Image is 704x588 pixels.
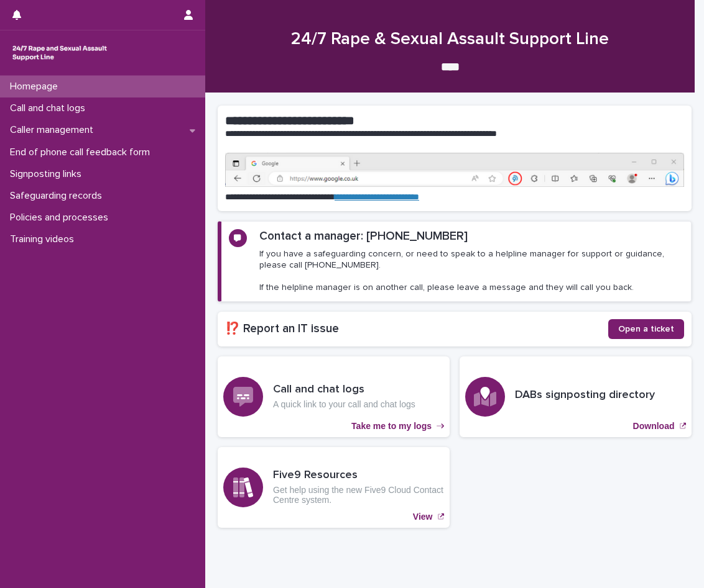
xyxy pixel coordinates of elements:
[351,421,432,432] p: Take me to my logs
[273,399,415,410] p: A quick link to your call and chat logs
[5,124,103,136] p: Caller management
[413,512,433,522] p: View
[460,356,692,437] a: Download
[218,29,682,50] h1: 24/7 Rape & Sexual Assault Support Line
[5,190,112,202] p: Safeguarding records
[633,421,675,432] p: Download
[218,356,450,437] a: Take me to my logs
[515,389,655,402] h3: DABs signposting directory
[618,325,674,333] span: Open a ticket
[273,383,415,397] h3: Call and chat logs
[225,322,608,336] h2: ⁉️ Report an IT issue
[5,102,95,114] p: Call and chat logs
[5,147,160,158] p: End of phone call feedback form
[10,40,109,65] img: rhQMoQhaT3yELyF149Cw
[273,485,444,506] p: Get help using the new Five9 Cloud Contact Centre system.
[259,248,683,294] p: If you have a safeguarding concern, or need to speak to a helpline manager for support or guidanc...
[608,319,684,339] a: Open a ticket
[5,212,118,224] p: Policies and processes
[259,229,468,243] h2: Contact a manager: [PHONE_NUMBER]
[225,153,684,187] img: https%3A%2F%2Fcdn.document360.io%2F0deca9d6-0dac-4e56-9e8f-8d9979bfce0e%2FImages%2FDocumentation%...
[5,168,91,180] p: Signposting links
[218,447,450,528] a: View
[5,81,68,93] p: Homepage
[273,469,444,482] h3: Five9 Resources
[5,233,84,245] p: Training videos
